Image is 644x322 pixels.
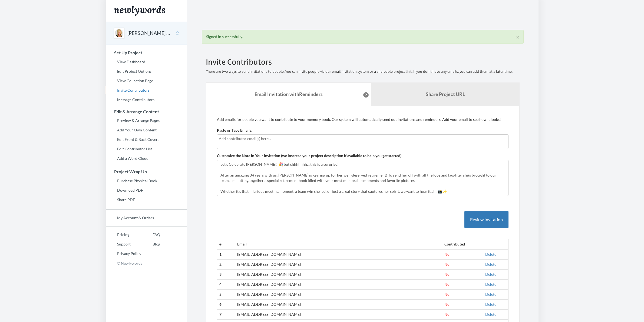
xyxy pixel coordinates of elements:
input: Add contributor email(s) here... [219,136,507,142]
th: 2 [217,260,235,270]
a: Pricing [106,231,141,239]
button: [PERSON_NAME] Retirement [127,30,171,37]
th: 1 [217,249,235,259]
h3: Set Up Project [106,50,187,55]
span: No [444,262,450,267]
textarea: Let’s Celebrate [PERSON_NAME]! 🎉 but shhhhhhh....this is a surprise! After an amazing 34 years wi... [217,160,508,196]
a: View Dashboard [106,58,187,66]
p: There are two ways to send invitations to people. You can invite people via our email invitation ... [206,69,520,74]
th: Contributed [442,239,483,249]
a: Delete [485,292,496,297]
a: Blog [141,240,160,248]
strong: Email Invitation with Reminders [255,91,323,97]
a: View Collection Page [106,77,187,85]
td: [EMAIL_ADDRESS][DOMAIN_NAME] [235,290,442,300]
a: Edit Project Options [106,67,187,75]
a: Invite Contributors [106,86,187,94]
th: 7 [217,310,235,320]
a: FAQ [141,231,160,239]
h2: Invite Contributors [206,57,520,66]
td: [EMAIL_ADDRESS][DOMAIN_NAME] [235,249,442,259]
img: Newlywords logo [114,6,165,16]
a: Support [106,240,141,248]
label: Customize the Note in Your Invitation (we inserted your project description if available to help ... [217,153,401,158]
span: No [444,272,450,277]
span: No [444,302,450,307]
td: [EMAIL_ADDRESS][DOMAIN_NAME] [235,270,442,280]
label: Paste or Type Emails: [217,128,252,133]
a: Purchase Physical Book [106,177,187,185]
a: Delete [485,272,496,277]
td: [EMAIL_ADDRESS][DOMAIN_NAME] [235,310,442,320]
a: Privacy Policy [106,250,141,258]
th: Email [235,239,442,249]
span: No [444,292,450,297]
a: Delete [485,252,496,257]
a: My Account & Orders [106,214,187,222]
p: © Newlywords [106,259,187,267]
a: Delete [485,302,496,307]
span: No [444,282,450,287]
a: Edit Contributor List [106,145,187,153]
td: [EMAIL_ADDRESS][DOMAIN_NAME] [235,300,442,310]
a: Add Your Own Content [106,126,187,134]
span: Signed in successfully. [206,34,243,39]
p: Add emails for people you want to contribute to your memory book. Our system will automatically s... [217,117,508,122]
h3: Edit & Arrange Content [106,109,187,114]
a: Delete [485,262,496,267]
button: Review Invitation [464,211,508,228]
th: # [217,239,235,249]
a: Share PDF [106,196,187,204]
span: No [444,312,450,317]
a: Edit Front & Back Covers [106,135,187,144]
a: Delete [485,312,496,317]
span: No [444,252,450,257]
a: Message Contributors [106,96,187,104]
a: Add a Word Cloud [106,154,187,162]
td: [EMAIL_ADDRESS][DOMAIN_NAME] [235,260,442,270]
b: Share Project URL [426,91,465,97]
td: [EMAIL_ADDRESS][DOMAIN_NAME] [235,280,442,290]
a: Preview & Arrange Pages [106,117,187,125]
th: 4 [217,280,235,290]
th: 6 [217,300,235,310]
th: 5 [217,290,235,300]
th: 3 [217,270,235,280]
button: × [516,34,519,40]
h3: Project Wrap Up [106,169,187,174]
a: Delete [485,282,496,287]
a: Download PDF [106,186,187,194]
